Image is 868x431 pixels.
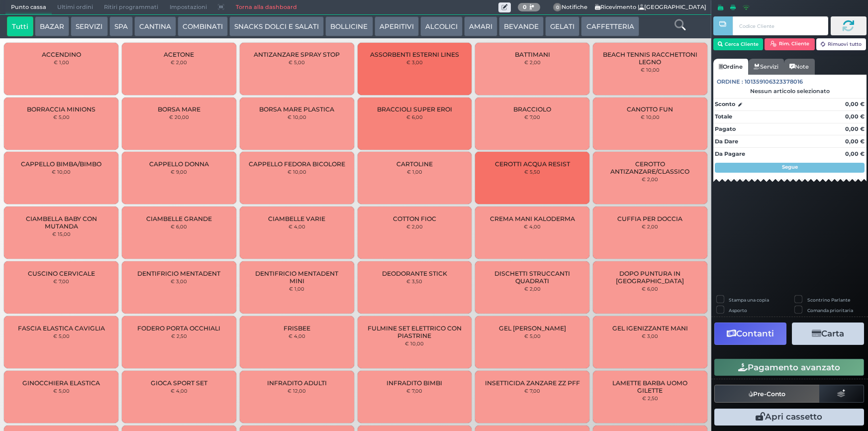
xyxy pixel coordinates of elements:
[784,59,814,75] a: Note
[553,3,562,12] span: 0
[171,223,187,229] small: € 6,00
[149,160,209,168] span: CAPPELLO DONNA
[792,323,864,345] button: Carta
[98,0,164,14] span: Ritiri programmati
[845,150,865,157] strong: 0,00 €
[53,278,69,284] small: € 7,00
[490,215,575,222] span: CREMA MANI KALODERMA
[254,51,340,58] span: ANTIZANZARE SPRAY STOP
[845,138,865,145] strong: 0,00 €
[71,16,107,36] button: SERVIZI
[169,114,189,120] small: € 20,00
[627,106,673,113] span: CANOTTO FUN
[642,223,658,229] small: € 2,00
[495,160,570,168] span: CEROTTI ACQUA RESIST
[248,270,346,285] span: DENTIFRICIO MENTADENT MINI
[52,0,98,14] span: Ultimi ordini
[545,16,579,36] button: GELATI
[714,359,864,376] button: Pagamento avanzato
[377,106,452,113] span: BRACCIOLI SUPER EROI
[601,270,699,285] span: DOPO PUNTURA IN [GEOGRAPHIC_DATA]
[382,270,447,277] span: DEODORANTE STICK
[288,169,306,175] small: € 10,00
[5,0,52,14] span: Punto cassa
[27,106,96,113] span: BORRACCIA MINIONS
[407,169,422,175] small: € 1,00
[515,51,550,58] span: BATTIMANI
[717,78,743,86] span: Ordine :
[375,16,419,36] button: APERITIVI
[7,16,33,36] button: Tutti
[288,114,306,120] small: € 10,00
[715,138,738,145] strong: Da Dare
[229,16,324,36] button: SNACKS DOLCI E SALATI
[249,160,345,168] span: CAPPELLO FEDORA BICOLORE
[35,16,69,36] button: BAZAR
[483,270,581,285] span: DISCHETTI STRUCCANTI QUADRATI
[581,16,639,36] button: CAFFETTERIA
[406,278,422,284] small: € 3,50
[406,223,423,229] small: € 2,00
[524,114,540,120] small: € 7,00
[464,16,497,36] button: AMARI
[406,59,423,65] small: € 3,00
[289,286,304,292] small: € 1,00
[171,278,187,284] small: € 3,00
[396,160,433,168] span: CARTOLINE
[524,286,541,292] small: € 2,00
[325,16,373,36] button: BOLLICINE
[267,379,327,387] span: INFRADITO ADULTI
[109,16,133,36] button: SPA
[53,388,70,394] small: € 5,00
[642,286,658,292] small: € 6,00
[642,333,658,339] small: € 3,00
[52,231,71,237] small: € 15,00
[523,3,527,10] b: 0
[748,59,784,75] a: Servizi
[845,125,865,132] strong: 0,00 €
[146,215,212,222] span: CIAMBELLE GRANDE
[524,223,541,229] small: € 4,00
[171,169,187,175] small: € 9,00
[715,113,732,120] strong: Totale
[845,101,865,108] strong: 0,00 €
[178,16,228,36] button: COMBINATI
[845,113,865,120] strong: 0,00 €
[405,340,424,346] small: € 10,00
[171,388,188,394] small: € 4,00
[485,379,580,387] span: INSETTICIDA ZANZARE ZZ PFF
[54,59,69,65] small: € 1,00
[134,16,176,36] button: CANTINA
[513,106,551,113] span: BRACCIOLO
[642,176,658,182] small: € 2,00
[52,169,71,175] small: € 10,00
[807,297,850,303] label: Scontrino Parlante
[393,215,436,222] span: COTTON FIOC
[288,388,306,394] small: € 12,00
[714,385,820,403] button: Pre-Conto
[406,388,422,394] small: € 7,00
[164,51,194,58] span: ACETONE
[284,324,310,332] span: FRISBEE
[370,51,459,58] span: ASSORBENTI ESTERNI LINES
[289,59,305,65] small: € 5,00
[641,114,660,120] small: € 10,00
[524,333,541,339] small: € 5,00
[713,38,764,50] button: Cerca Cliente
[714,323,786,345] button: Contanti
[816,38,867,50] button: Rimuovi tutto
[733,16,828,35] input: Codice Cliente
[729,297,769,303] label: Stampa una copia
[386,379,442,387] span: INFRADITO BIMBI
[499,324,566,332] span: GEL [PERSON_NAME]
[28,270,95,277] span: CUSCINO CERVICALE
[715,150,745,157] strong: Da Pagare
[782,164,798,170] strong: Segue
[524,388,540,394] small: € 7,00
[745,78,803,86] span: 101359106323378016
[642,395,658,401] small: € 2,50
[171,333,187,339] small: € 2,50
[807,307,853,314] label: Comanda prioritaria
[12,215,110,230] span: CIAMBELLA BABY CON MUTANDA
[617,215,682,222] span: CUFFIA PER DOCCIA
